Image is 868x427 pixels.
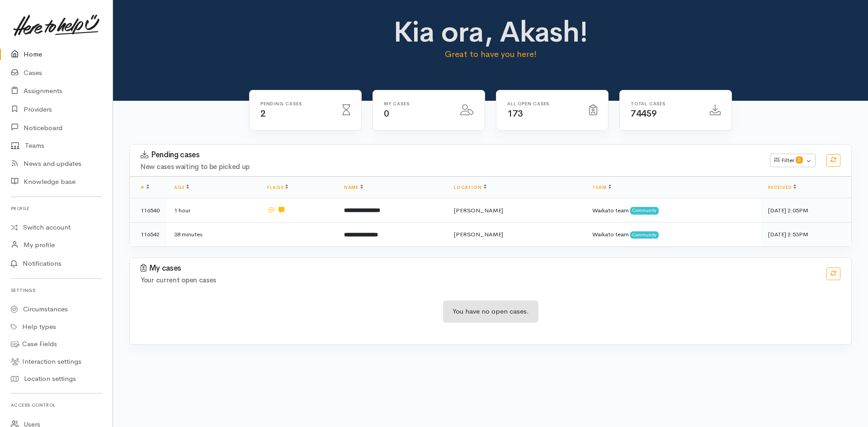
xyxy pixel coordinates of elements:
[130,222,167,246] td: 116542
[384,108,389,119] span: 0
[592,184,611,190] a: Team
[761,222,851,246] td: [DATE] 2:53PM
[174,184,189,190] a: Age
[770,154,816,167] button: Filter0
[141,277,816,284] h4: Your current open cases
[260,108,266,119] span: 2
[507,108,523,119] span: 173
[141,163,759,171] h4: New cases waiting to be picked up
[507,101,578,106] h6: All Open cases
[260,101,331,106] h6: Pending cases
[167,198,260,223] td: 1 hour
[344,184,363,190] a: Name
[130,198,167,223] td: 116540
[11,399,102,411] h6: Access control
[11,202,102,215] h6: Profile
[141,264,816,273] h3: My cases
[384,101,449,106] h6: My cases
[454,184,486,190] a: Location
[768,184,796,190] a: Received
[585,222,761,246] td: Waikato team
[313,48,669,61] p: Great to have you here!
[631,108,657,119] span: 74459
[631,101,699,106] h6: Total cases
[761,198,851,223] td: [DATE] 2:05PM
[141,184,149,190] a: #
[267,184,288,190] a: Flags
[167,222,260,246] td: 38 minutes
[141,150,759,160] h3: Pending cases
[630,207,659,214] span: Community
[443,300,538,323] div: You have no open cases.
[11,284,102,296] h6: Settings
[630,231,659,239] span: Community
[454,206,503,214] span: [PERSON_NAME]
[454,230,503,238] span: [PERSON_NAME]
[585,198,761,223] td: Waikato team
[796,156,803,164] span: 0
[313,16,669,48] h1: Kia ora, Akash!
